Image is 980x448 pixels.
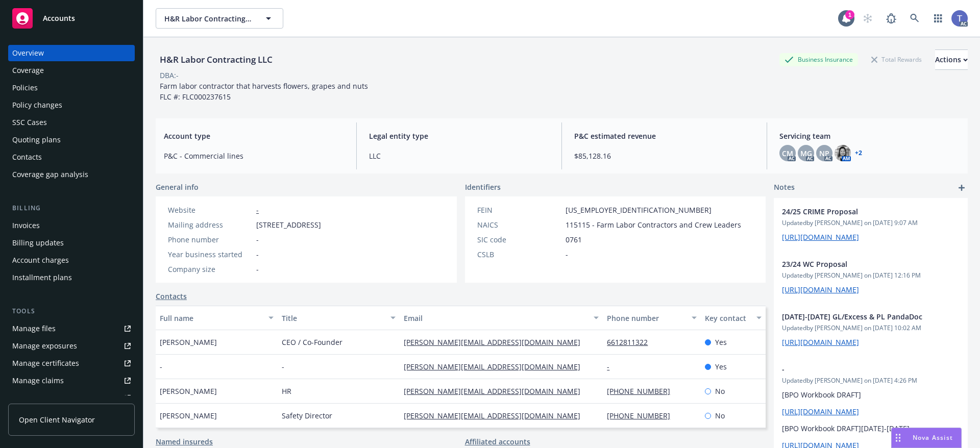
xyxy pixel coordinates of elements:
[782,376,960,385] span: Updated by [PERSON_NAME] on [DATE] 4:26 PM
[935,50,968,69] div: Actions
[8,149,135,165] a: Contacts
[607,313,685,323] div: Phone number
[160,81,368,102] span: Farm labor contractor that harvests flowers, grapes and nuts FLC #: FLC000237615
[705,313,750,323] div: Key contact
[12,97,62,113] div: Policy changes
[782,218,960,228] span: Updated by [PERSON_NAME] on [DATE] 9:07 AM
[160,386,217,396] span: [PERSON_NAME]
[477,219,561,230] div: NAICS
[904,8,925,29] a: Search
[955,182,968,194] a: add
[369,151,549,161] span: LLC
[566,219,741,230] span: 115115 - Farm Labor Contractors and Crew Leaders
[855,150,862,156] a: +2
[782,323,960,333] span: Updated by [PERSON_NAME] on [DATE] 10:02 AM
[715,337,727,347] span: Yes
[168,249,252,260] div: Year business started
[8,320,135,337] a: Manage files
[935,49,968,70] button: Actions
[282,337,342,347] span: CEO / Co-Founder
[156,182,199,192] span: General info
[43,14,75,22] span: Accounts
[465,182,501,192] span: Identifiers
[779,131,960,141] span: Servicing team
[282,410,332,421] span: Safety Director
[477,205,561,215] div: FEIN
[12,80,38,96] div: Policies
[12,149,42,165] div: Contacts
[404,411,589,420] a: [PERSON_NAME][EMAIL_ADDRESS][DOMAIN_NAME]
[12,235,64,251] div: Billing updates
[8,80,135,96] a: Policies
[168,205,252,215] div: Website
[465,436,530,447] a: Affiliated accounts
[782,423,960,434] p: [BPO Workbook DRAFT][DATE]-[DATE]
[566,205,712,215] span: [US_EMPLOYER_IDENTIFICATION_NUMBER]
[866,53,927,66] div: Total Rewards
[8,45,135,61] a: Overview
[12,252,69,268] div: Account charges
[881,8,901,29] a: Report a Bug
[574,131,754,141] span: P&C estimated revenue
[404,362,589,371] a: [PERSON_NAME][EMAIL_ADDRESS][DOMAIN_NAME]
[168,219,252,230] div: Mailing address
[782,232,859,242] a: [URL][DOMAIN_NAME]
[282,313,384,323] div: Title
[8,97,135,113] a: Policy changes
[256,219,321,230] span: [STREET_ADDRESS]
[12,166,88,183] div: Coverage gap analysis
[160,313,262,323] div: Full name
[164,151,344,161] span: P&C - Commercial lines
[256,205,259,215] a: -
[8,235,135,251] a: Billing updates
[156,306,278,330] button: Full name
[156,436,213,447] a: Named insureds
[715,410,725,421] span: No
[774,251,968,303] div: 23/24 WC ProposalUpdatedby [PERSON_NAME] on [DATE] 12:16 PM[URL][DOMAIN_NAME]
[574,151,754,161] span: $85,128.16
[891,428,962,448] button: Nova Assist
[164,13,253,24] span: H&R Labor Contracting LLC
[8,269,135,286] a: Installment plans
[782,364,933,375] span: -
[477,249,561,260] div: CSLB
[156,53,277,66] div: H&R Labor Contracting LLC
[782,271,960,280] span: Updated by [PERSON_NAME] on [DATE] 12:16 PM
[12,62,44,79] div: Coverage
[12,320,56,337] div: Manage files
[8,338,135,354] a: Manage exposures
[12,338,77,354] div: Manage exposures
[607,386,678,396] a: [PHONE_NUMBER]
[156,8,283,29] button: H&R Labor Contracting LLC
[701,306,766,330] button: Key contact
[782,259,933,269] span: 23/24 WC Proposal
[782,407,859,416] a: [URL][DOMAIN_NAME]
[8,132,135,148] a: Quoting plans
[715,386,725,396] span: No
[607,337,656,347] a: 6612811322
[951,10,968,27] img: photo
[160,337,217,347] span: [PERSON_NAME]
[477,234,561,245] div: SIC code
[607,411,678,420] a: [PHONE_NUMBER]
[607,362,618,371] a: -
[819,148,829,159] span: NP
[782,311,933,322] span: [DATE]-[DATE] GL/Excess & PL PandaDoc
[369,131,549,141] span: Legal entity type
[566,249,568,260] span: -
[8,252,135,268] a: Account charges
[774,303,968,356] div: [DATE]-[DATE] GL/Excess & PL PandaDocUpdatedby [PERSON_NAME] on [DATE] 10:02 AM[URL][DOMAIN_NAME]
[928,8,948,29] a: Switch app
[566,234,582,245] span: 0761
[278,306,400,330] button: Title
[782,148,793,159] span: CM
[8,355,135,371] a: Manage certificates
[782,337,859,347] a: [URL][DOMAIN_NAME]
[8,203,135,213] div: Billing
[404,386,589,396] a: [PERSON_NAME][EMAIL_ADDRESS][DOMAIN_NAME]
[164,131,344,141] span: Account type
[160,70,179,81] div: DBA: -
[12,372,64,389] div: Manage claims
[603,306,700,330] button: Phone number
[400,306,603,330] button: Email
